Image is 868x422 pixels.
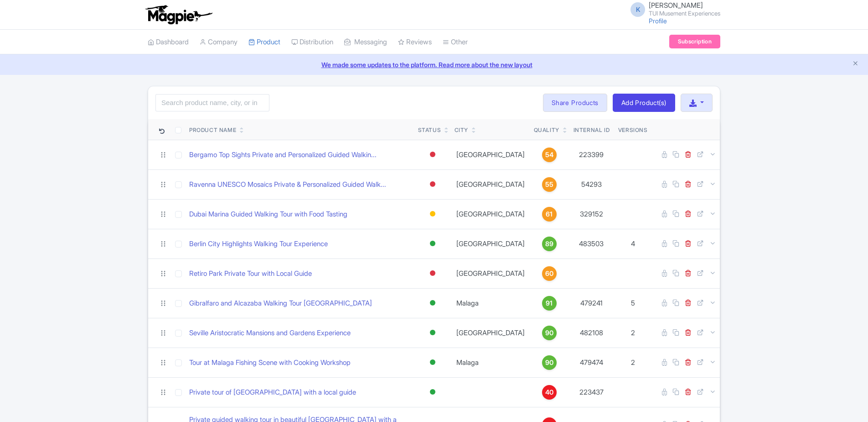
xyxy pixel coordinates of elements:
a: Private tour of [GEOGRAPHIC_DATA] with a local guide [189,387,356,398]
a: 61 [534,207,565,222]
th: Versions [615,119,651,140]
span: 91 [546,298,553,308]
span: [PERSON_NAME] [649,1,703,10]
td: 482108 [568,318,615,348]
a: Dashboard [148,30,189,55]
a: Profile [649,17,667,25]
a: Retiro Park Private Tour with Local Guide [189,269,312,279]
a: Reviews [398,30,432,55]
td: Malaga [451,348,530,377]
input: Search product name, city, or interal id [155,94,269,111]
a: 40 [534,385,565,400]
a: Messaging [344,30,387,55]
div: Inactive [428,178,437,191]
a: 60 [534,266,565,281]
a: Seville Aristocratic Mansions and Gardens Experience [189,328,351,338]
span: 2 [631,358,635,367]
div: Active [428,326,437,339]
a: Subscription [669,35,720,48]
a: Share Products [543,94,607,112]
a: Ravenna UNESCO Mosaics Private & Personalized Guided Walk... [189,179,386,190]
td: 223437 [568,377,615,407]
div: Active [428,385,437,399]
td: [GEOGRAPHIC_DATA] [451,229,530,258]
a: Gibralfaro and Alcazaba Walking Tour [GEOGRAPHIC_DATA] [189,298,372,309]
img: logo-ab69f6fb50320c5b225c76a69d11143b.png [143,5,214,25]
a: Other [443,30,468,55]
span: 61 [546,209,553,219]
span: K [630,2,645,17]
a: 90 [534,326,565,340]
div: City [455,126,468,134]
a: Company [200,30,238,55]
td: 223399 [568,140,615,169]
td: 479474 [568,348,615,377]
a: 54 [534,148,565,162]
span: 40 [545,387,553,397]
button: Close announcement [852,59,859,69]
a: 89 [534,237,565,251]
td: Malaga [451,288,530,318]
div: Active [428,356,437,369]
span: 90 [545,328,553,338]
div: Active [428,296,437,310]
a: Bergamo Top Sights Private and Personalized Guided Walkin... [189,150,377,160]
span: 2 [631,328,635,337]
a: Dubai Marina Guided Walking Tour with Food Tasting [189,209,347,220]
td: 479241 [568,288,615,318]
a: Product [248,30,280,55]
span: 4 [631,239,635,248]
td: 329152 [568,199,615,229]
span: 60 [545,269,553,279]
a: K [PERSON_NAME] TUI Musement Experiences [625,2,720,16]
div: Status [418,126,441,134]
td: [GEOGRAPHIC_DATA] [451,199,530,229]
a: 55 [534,177,565,192]
td: [GEOGRAPHIC_DATA] [451,169,530,199]
a: Berlin City Highlights Walking Tour Experience [189,239,328,249]
a: 91 [534,296,565,311]
td: [GEOGRAPHIC_DATA] [451,140,530,169]
div: Inactive [428,267,437,280]
td: 483503 [568,229,615,258]
div: Inactive [428,148,437,161]
span: 5 [631,299,635,307]
span: 55 [545,179,553,190]
th: Internal ID [568,119,615,140]
td: [GEOGRAPHIC_DATA] [451,318,530,348]
td: 54293 [568,169,615,199]
a: Add Product(s) [613,94,675,112]
span: 89 [545,239,553,249]
small: TUI Musement Experiences [649,11,720,16]
div: Product Name [189,126,236,134]
div: Quality [534,126,559,134]
span: 90 [545,358,553,368]
a: We made some updates to the platform. Read more about the new layout [5,60,863,69]
div: Active [428,237,437,250]
a: 90 [534,355,565,370]
a: Distribution [291,30,333,55]
span: 54 [545,150,553,160]
a: Tour at Malaga Fishing Scene with Cooking Workshop [189,358,351,368]
div: Building [428,207,437,221]
td: [GEOGRAPHIC_DATA] [451,258,530,288]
